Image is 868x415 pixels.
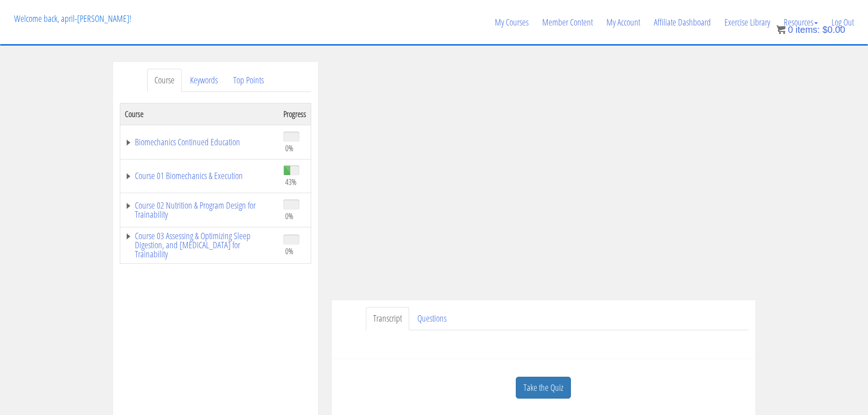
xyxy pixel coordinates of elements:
span: 43% [285,177,297,187]
a: Exercise Library [718,0,777,44]
span: 0 [788,25,793,35]
span: 0% [285,143,293,153]
a: Member Content [535,0,600,44]
a: Log Out [825,0,861,44]
a: Course 03 Assessing & Optimizing Sleep Digestion, and [MEDICAL_DATA] for Trainability [125,231,274,259]
a: Affiliate Dashboard [647,0,718,44]
a: 0 items: $0.00 [776,25,845,35]
a: Questions [410,307,454,330]
a: My Courses [488,0,535,44]
a: My Account [600,0,647,44]
p: Welcome back, april-[PERSON_NAME]! [7,0,138,37]
bdi: 0.00 [822,25,845,35]
img: icon11.png [776,25,786,34]
a: Take the Quiz [516,377,571,399]
span: 0% [285,246,293,256]
a: Transcript [366,307,409,330]
a: Course 02 Nutrition & Program Design for Trainability [125,201,274,219]
a: Keywords [183,69,225,92]
th: Course [120,103,279,125]
a: Course [147,69,182,92]
span: 0% [285,211,293,221]
span: items: [796,25,820,35]
a: Biomechanics Continued Education [125,138,274,147]
span: $ [822,25,827,35]
a: Course 01 Biomechanics & Execution [125,171,274,180]
th: Progress [279,103,311,125]
a: Resources [777,0,825,44]
a: Top Points [226,69,271,92]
